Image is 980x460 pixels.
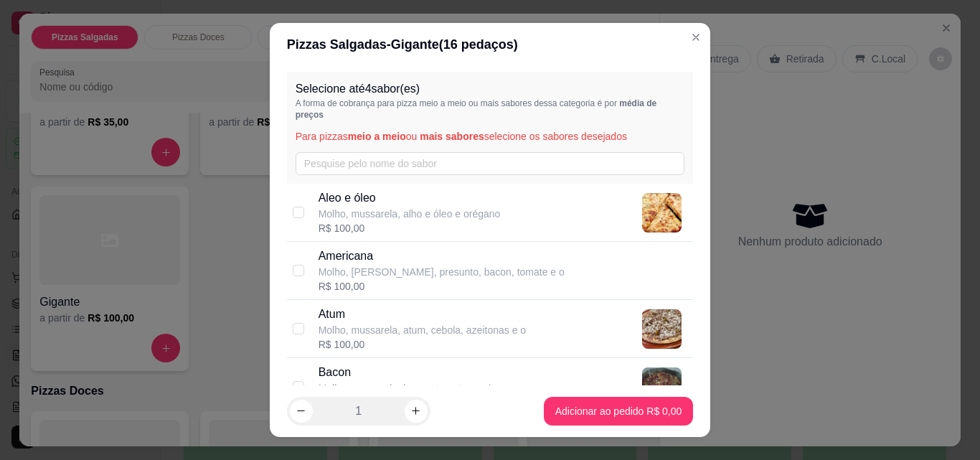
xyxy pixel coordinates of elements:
[642,367,682,407] img: product-image
[684,26,707,49] button: Close
[287,34,694,55] div: Pizzas Salgadas - Gigante ( 16 pedaços)
[319,248,565,265] p: Americana
[355,403,362,420] p: 1
[348,131,406,142] span: meio a meio
[642,309,682,349] img: product-image
[319,323,527,337] p: Molho, mussarela, atum, cebola, azeitonas e o
[319,221,501,235] div: R$ 100,00
[319,207,501,221] p: Molho, mussarela, alho e óleo e orégano
[319,306,527,323] p: Atum
[319,364,524,381] p: Bacon
[296,98,657,120] span: média de preços
[319,337,527,352] div: R$ 100,00
[544,397,694,426] button: Adicionar ao pedido R$ 0,00
[642,193,682,233] img: product-image
[296,129,685,144] p: Para pizzas ou selecione os sabores desejados
[319,279,565,294] div: R$ 100,00
[296,80,685,98] p: Selecione até 4 sabor(es)
[319,381,524,395] p: Molho, mussarela, bacon, tomate, azeitonas e
[319,265,565,279] p: Molho, [PERSON_NAME], presunto, bacon, tomate e o
[296,98,685,121] p: A forma de cobrança para pizza meio a meio ou mais sabores dessa categoria é por
[420,131,484,142] span: mais sabores
[296,152,685,175] input: Pesquise pelo nome do sabor
[319,189,501,207] p: Aleo e óleo
[290,400,313,423] button: decrease-product-quantity
[405,400,428,423] button: increase-product-quantity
